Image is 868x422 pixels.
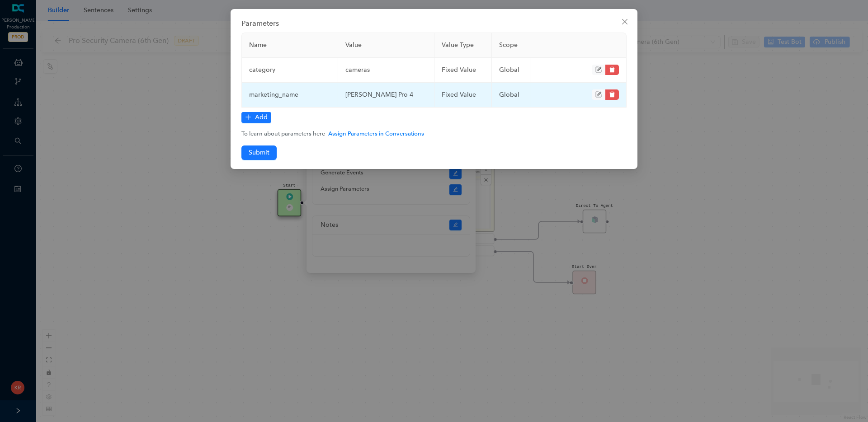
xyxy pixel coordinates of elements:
span: delete [609,91,615,98]
div: Parameters [241,18,627,29]
span: Add [255,113,268,122]
th: Name [242,33,338,58]
div: fixed Value [442,65,485,75]
button: Add [241,112,271,123]
th: Value [338,33,434,58]
div: To learn about parameters here - [241,129,627,138]
a: Assign Parameters in Conversations [328,130,424,137]
span: Submit [249,148,269,158]
span: delete [609,66,615,73]
span: plus [245,114,251,120]
div: fixed Value [442,90,485,100]
span: form [595,66,602,73]
td: marketing_name [242,83,338,108]
td: [PERSON_NAME] Pro 4 [338,83,434,108]
span: close [621,18,628,25]
td: category [242,58,338,83]
button: Close [618,14,632,29]
td: cameras [338,58,434,83]
button: Submit [241,145,277,160]
th: Value Type [434,33,492,58]
span: form [595,91,602,98]
th: Scope [492,33,530,58]
div: global [499,90,523,100]
div: global [499,65,523,75]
